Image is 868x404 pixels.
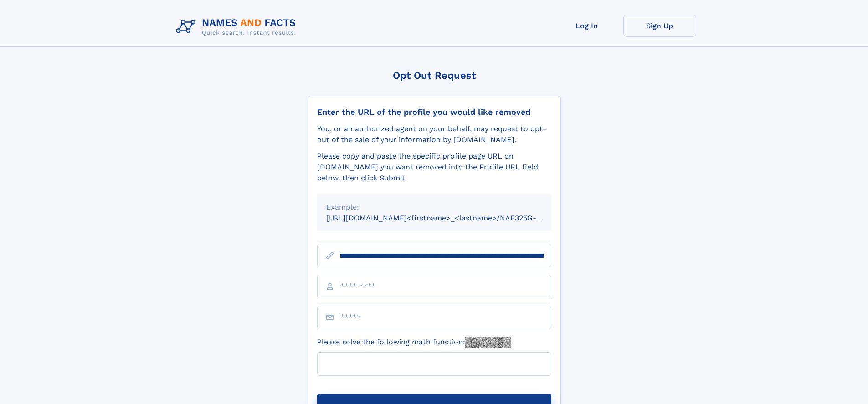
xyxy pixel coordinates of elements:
[317,107,551,117] div: Enter the URL of the profile you would like removed
[326,214,569,222] small: [URL][DOMAIN_NAME]<firstname>_<lastname>/NAF325G-xxxxxxxx
[550,15,623,37] a: Log In
[317,151,551,184] div: Please copy and paste the specific profile page URL on [DOMAIN_NAME] you want removed into the Pr...
[308,70,561,81] div: Opt Out Request
[172,15,303,39] img: Logo Names and Facts
[623,15,696,37] a: Sign Up
[317,337,511,348] label: Please solve the following math function:
[326,202,542,213] div: Example:
[317,123,551,145] div: You, or an authorized agent on your behalf, may request to opt-out of the sale of your informatio...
